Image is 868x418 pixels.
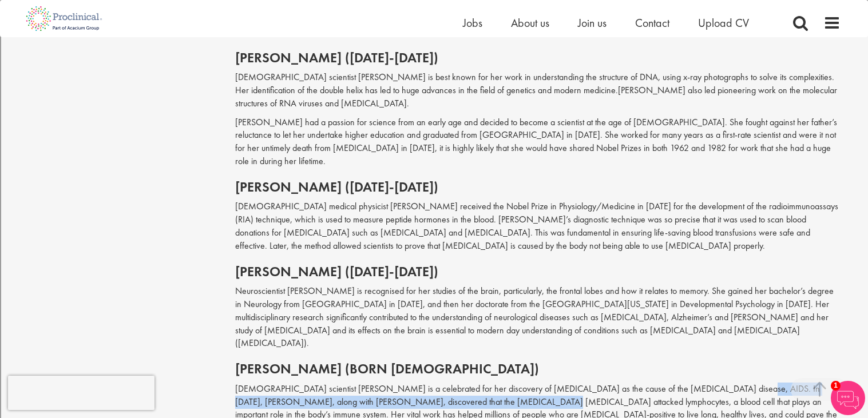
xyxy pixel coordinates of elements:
[635,15,669,30] a: Contact
[578,15,607,30] a: Join us
[831,381,841,391] span: 1
[5,5,239,15] div: Home
[5,37,863,47] div: Sort New > Old
[5,47,863,58] div: Move To ...
[831,381,865,415] img: Chatbot
[5,78,863,89] div: Sign out
[5,27,863,37] div: Sort A > Z
[698,15,749,30] a: Upload CV
[5,68,863,78] div: Options
[463,15,482,30] a: Jobs
[511,15,549,30] a: About us
[5,58,863,68] div: Delete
